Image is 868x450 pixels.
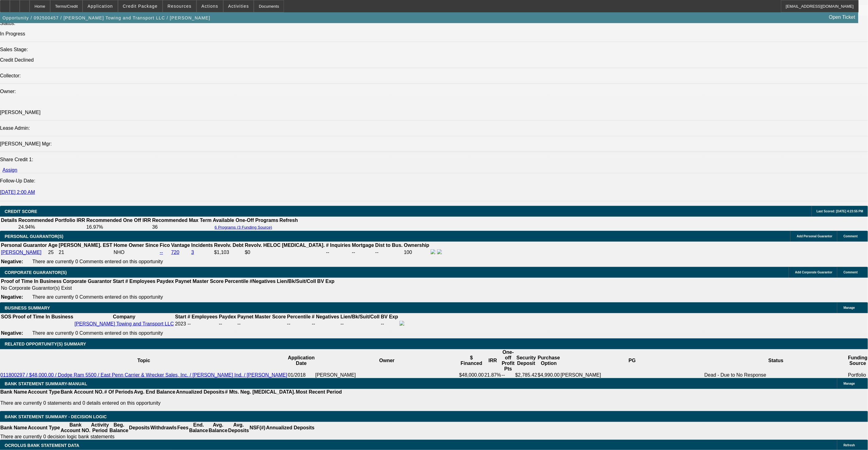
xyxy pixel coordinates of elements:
[501,372,515,378] td: --
[175,279,224,284] b: Paynet Master Score
[287,314,310,319] b: Percentile
[1,259,23,264] b: Negative:
[0,372,287,378] a: 011800297 / $48,000.00 / Dodge Ram 5500 / East Penn Carrier & Wrecker Sales, Inc. / [PERSON_NAME]...
[32,259,163,264] span: There are currently 0 Comments entered on this opportunity
[129,422,150,434] th: Deposits
[27,389,60,395] th: Account Type
[5,381,87,386] span: BANK STATEMENT SUMMARY-MANUAL
[1,217,17,223] th: Details
[245,249,325,256] td: $0
[317,279,335,284] b: BV Exp
[48,243,57,248] b: Age
[437,249,442,254] img: linkedin-icon.png
[704,372,848,378] td: Dead - Due to No Response
[381,314,398,319] b: BV Exp
[219,314,236,319] b: Paydex
[175,314,186,319] b: Start
[245,243,325,248] b: Revolv. HELOC [MEDICAL_DATA].
[177,422,189,434] th: Fees
[844,235,858,238] span: Comment
[118,0,162,12] button: Credit Package
[191,250,194,255] a: 3
[18,217,85,223] th: Recommended Portfolio IRR
[152,224,212,230] td: 36
[1,294,23,300] b: Negative:
[537,372,560,378] td: $4,990.00
[5,342,86,346] span: RELATED OPPORTUNITY(S) SUMMARY
[237,321,286,327] div: --
[431,249,436,254] img: facebook-icon.png
[60,422,91,434] th: Bank Account NO.
[125,279,156,284] b: # Employees
[848,349,868,372] th: Funding Source
[171,250,180,255] a: 720
[266,422,315,434] th: Annualized Deposits
[250,279,276,284] b: #Negatives
[381,321,399,327] td: --
[213,217,279,223] th: Available One-Off Programs
[817,210,863,213] span: Last Scored: [DATE] 4:23:55 PM
[1,314,12,320] th: SOS
[104,389,134,395] th: # Of Periods
[18,224,85,230] td: 24.94%
[459,349,484,372] th: $ Financed
[197,0,223,12] button: Actions
[32,330,163,336] span: There are currently 0 Comments entered on this opportunity
[59,249,113,256] td: 21
[1,285,337,291] td: No Corporate Guarantor(s) Exist
[176,389,225,395] th: Annualized Deposits
[1,330,23,336] b: Negative:
[459,372,484,378] td: $48,000.00
[501,349,515,372] th: One-off Profit Pts
[214,243,244,248] b: Revolv. Debt
[134,389,176,395] th: Avg. End Balance
[163,0,196,12] button: Resources
[312,321,339,327] div: --
[375,249,403,256] td: --
[844,306,855,309] span: Manage
[315,349,459,372] th: Owner
[484,372,501,378] td: 21.87%
[59,243,112,248] b: [PERSON_NAME]. EST
[404,249,430,256] td: 100
[277,279,316,284] b: Lien/Bk/Suit/Coll
[168,4,192,9] span: Resources
[150,422,177,434] th: Withdrawls
[2,15,210,20] span: Opportunity / 092500457 / [PERSON_NAME] Towing and Transport LLC / [PERSON_NAME]
[160,250,163,255] a: --
[352,249,375,256] td: --
[201,4,218,9] span: Actions
[171,243,190,248] b: Vantage
[5,414,107,419] span: Bank Statement Summary - Decision Logic
[214,249,244,256] td: $1,103
[296,389,342,395] th: Most Recent Period
[188,321,191,326] span: --
[704,349,848,372] th: Status
[326,243,351,248] b: # Inquiries
[5,270,67,275] span: CORPORATE GUARANTOR(S)
[175,321,186,327] td: 2023
[225,279,248,284] b: Percentile
[87,4,113,9] span: Application
[249,422,266,434] th: NSF(#)
[312,314,339,319] b: # Negatives
[224,0,254,12] button: Activities
[86,217,151,223] th: Recommended One Off IRR
[844,444,855,447] span: Refresh
[63,279,112,284] b: Corporate Guarantor
[123,4,158,9] span: Credit Package
[326,249,351,256] td: --
[157,279,174,284] b: Paydex
[191,243,213,248] b: Incidents
[0,400,342,406] p: There are currently 0 statements and 0 details entered on this opportunity
[5,234,63,239] span: PERSONAL GUARANTOR(S)
[515,349,537,372] th: Security Deposit
[113,249,159,256] td: NHO
[48,249,58,256] td: 25
[1,243,47,248] b: Personal Guarantor
[189,422,208,434] th: End. Balance
[60,389,104,395] th: Bank Account NO.
[848,372,868,378] td: Portfolio
[560,372,704,378] td: [PERSON_NAME]
[27,422,60,434] th: Account Type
